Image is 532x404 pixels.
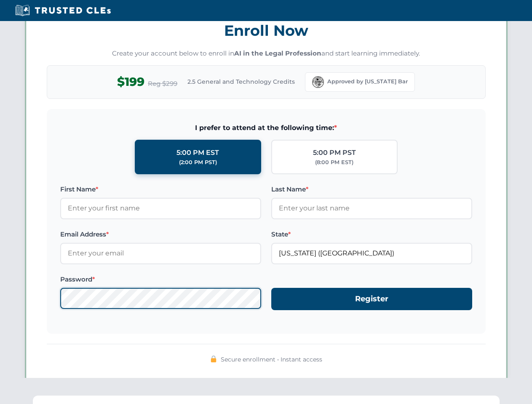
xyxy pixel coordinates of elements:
[60,184,261,194] label: First Name
[179,158,217,167] div: (2:00 PM PST)
[148,79,177,89] span: Reg $299
[312,76,324,88] img: Florida Bar
[210,356,217,362] img: 🔒
[117,72,144,91] span: $199
[60,274,261,284] label: Password
[60,243,261,264] input: Enter your email
[13,4,113,17] img: Trusted CLEs
[271,229,472,239] label: State
[271,288,472,310] button: Register
[60,122,472,133] span: I prefer to attend at the following time:
[47,49,486,58] p: Create your account below to enroll in and start learning immediately.
[221,355,322,364] span: Secure enrollment • Instant access
[271,184,472,194] label: Last Name
[271,198,472,219] input: Enter your last name
[47,17,486,44] h3: Enroll Now
[60,198,261,219] input: Enter your first name
[313,147,356,158] div: 5:00 PM PST
[187,77,295,86] span: 2.5 General and Technology Credits
[315,158,353,167] div: (8:00 PM EST)
[234,49,321,57] strong: AI in the Legal Profession
[271,243,472,264] input: Florida (FL)
[176,147,219,158] div: 5:00 PM EST
[60,229,261,239] label: Email Address
[327,77,408,86] span: Approved by [US_STATE] Bar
